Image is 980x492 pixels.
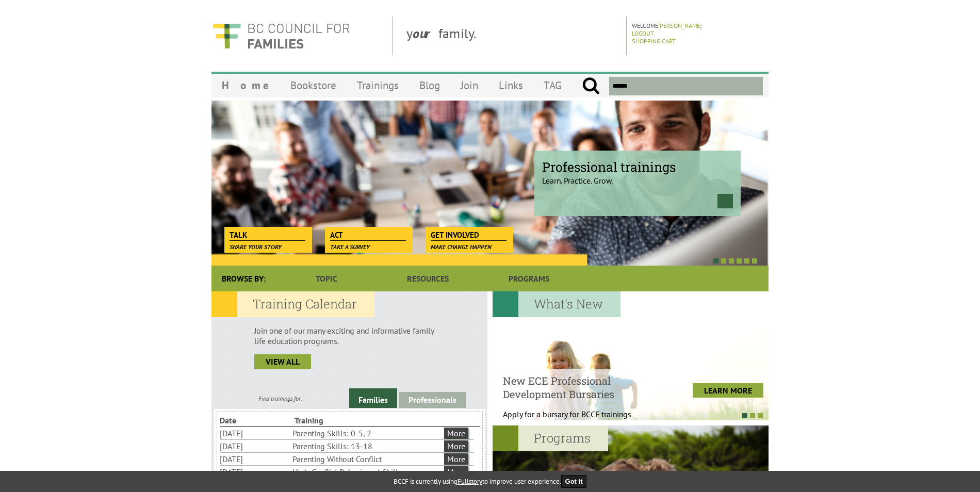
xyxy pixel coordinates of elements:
li: [DATE] [220,453,290,465]
a: Programs [479,266,580,291]
li: Parenting Skills: 13-18 [292,440,442,452]
h4: New ECE Professional Development Bursaries [503,374,657,401]
a: LEARN MORE [693,383,763,398]
a: Professionals [399,392,466,408]
a: TAG [533,73,572,97]
li: High-Conflict Behavioural Skills [292,466,442,478]
a: [PERSON_NAME] [658,22,702,29]
button: Got it [561,475,587,488]
img: BC Council for FAMILIES [211,17,351,55]
h2: Programs [493,425,608,451]
li: Parenting Without Conflict [292,453,442,465]
li: Training [295,414,367,427]
a: Get Involved Make change happen [426,227,512,241]
h2: Training Calendar [211,291,374,317]
a: Home [211,73,280,97]
a: Logout [632,29,654,37]
a: Join [450,73,488,97]
a: Topic [276,266,377,291]
div: Browse By: [211,266,276,291]
span: Act [330,229,406,241]
li: [DATE] [220,440,290,452]
a: Links [488,73,533,97]
a: Resources [377,266,478,291]
li: [DATE] [220,427,290,439]
span: Make change happen [431,243,492,251]
a: Talk Share your story [224,227,311,241]
a: Blog [409,73,450,97]
li: Date [220,414,292,427]
a: Families [349,388,397,408]
a: More [444,440,468,452]
p: Learn. Practice. Grow. [542,167,733,186]
div: y family. [398,17,627,55]
a: Trainings [347,73,409,97]
p: Join one of our many exciting and informative family life education programs. [254,325,445,346]
input: Submit [582,77,600,95]
h2: What's New [493,291,620,317]
a: view all [254,354,311,369]
p: Welcome [632,22,765,29]
li: [DATE] [220,466,290,478]
span: Share your story [230,243,282,251]
p: Apply for a bursary for BCCF trainings West... [503,409,657,430]
span: Talk [230,229,305,241]
a: Shopping Cart [632,37,676,45]
strong: our [413,25,438,42]
a: More [444,453,468,465]
a: Fullstory [458,477,482,486]
span: Professional trainings [542,158,733,175]
div: Find trainings for: [211,395,349,402]
a: More [444,466,468,478]
a: More [444,428,468,439]
a: Bookstore [280,73,347,97]
span: Get Involved [431,229,507,241]
a: Act Take a survey [325,227,411,241]
li: Parenting Skills: 0-5, 2 [292,427,442,439]
span: Take a survey [330,243,370,251]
